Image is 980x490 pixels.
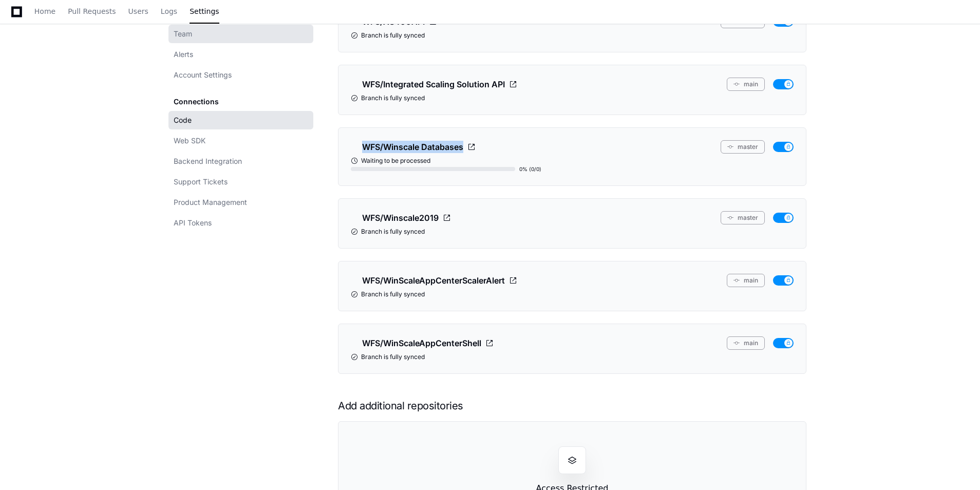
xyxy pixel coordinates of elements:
span: WFS/WinScaleAppCenterScalerAlert [362,274,505,287]
a: Support Tickets [168,173,313,191]
span: Pull Requests [68,8,116,14]
a: Web SDK [168,131,313,150]
a: Alerts [168,45,313,64]
div: Waiting to be processed [351,157,794,165]
a: Backend Integration [168,152,313,171]
div: 0% (0/0) [519,165,541,173]
a: Code [168,111,313,129]
a: WFS/WinScaleAppCenterShell [351,336,494,350]
button: master [721,140,765,154]
a: Team [168,25,313,43]
span: Alerts [174,49,193,60]
div: Branch is fully synced [351,31,794,40]
a: API Tokens [168,214,313,232]
span: Logs [161,8,177,14]
a: WFS/Winscale2019 [351,211,451,224]
span: WFS/Winscale2019 [362,212,439,224]
a: Account Settings [168,66,313,84]
span: Account Settings [174,70,232,80]
span: WFS/Winscale Databases [362,141,463,153]
span: Backend Integration [174,156,242,166]
a: Product Management [168,193,313,212]
span: WFS/Integrated Scaling Solution API [362,78,505,90]
span: Team [174,29,192,39]
span: Product Management [174,197,247,208]
div: Branch is fully synced [351,94,794,102]
a: WFS/WinScaleAppCenterScalerAlert [351,274,517,287]
a: WFS/Winscale Databases [351,140,476,154]
span: WFS/WinScaleAppCenterShell [362,337,481,349]
div: Branch is fully synced [351,228,794,236]
span: Home [34,8,55,14]
span: Support Tickets [174,177,228,187]
div: Branch is fully synced [351,290,794,298]
h1: Add additional repositories [338,399,806,413]
span: Settings [190,8,219,14]
span: Users [128,8,148,14]
button: master [721,211,765,224]
span: API Tokens [174,218,212,228]
button: main [727,274,765,287]
span: Web SDK [174,136,205,146]
button: main [727,78,765,91]
button: main [727,336,765,350]
div: Branch is fully synced [351,353,794,361]
a: WFS/Integrated Scaling Solution API [351,78,517,91]
span: Code [174,115,192,125]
